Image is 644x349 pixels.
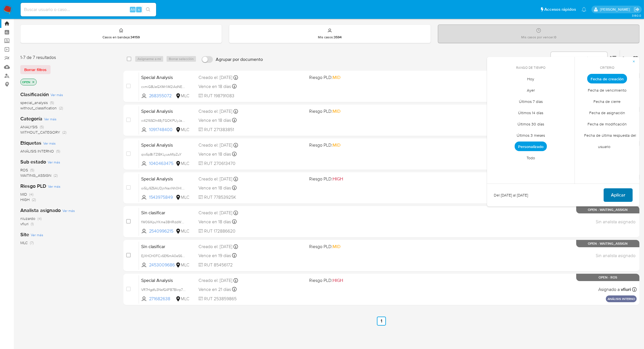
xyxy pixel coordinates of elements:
a: Salir [634,6,640,12]
span: 3.160.0 [632,13,641,18]
p: agustina.godoy@mercadolibre.com [600,7,632,12]
input: Buscar usuario o caso... [21,6,156,13]
a: Notificaciones [582,7,586,12]
button: search-icon [142,6,154,14]
span: Accesos rápidos [544,6,576,12]
span: s [138,7,140,12]
span: Alt [130,7,135,12]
